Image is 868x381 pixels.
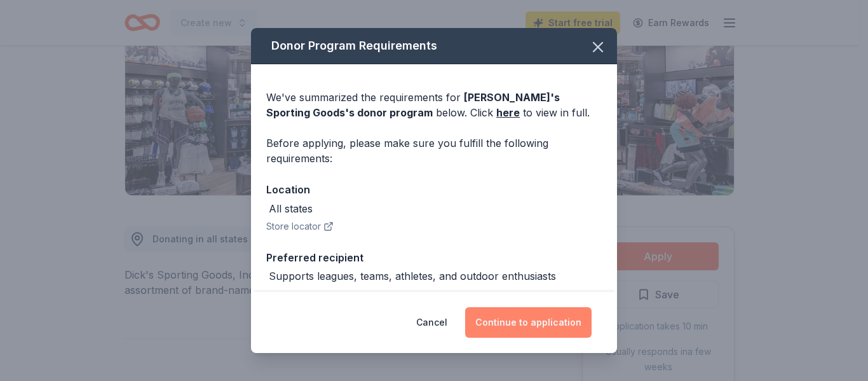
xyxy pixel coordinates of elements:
[266,249,602,266] div: Preferred recipient
[266,219,334,234] button: Store locator
[266,181,602,198] div: Location
[416,307,447,338] button: Cancel
[251,28,617,64] div: Donor Program Requirements
[266,135,602,166] div: Before applying, please make sure you fulfill the following requirements:
[266,90,602,120] div: We've summarized the requirements for below. Click to view in full.
[465,307,592,338] button: Continue to application
[496,105,520,120] a: here
[269,268,556,284] div: Supports leagues, teams, athletes, and outdoor enthusiasts
[269,201,313,216] div: All states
